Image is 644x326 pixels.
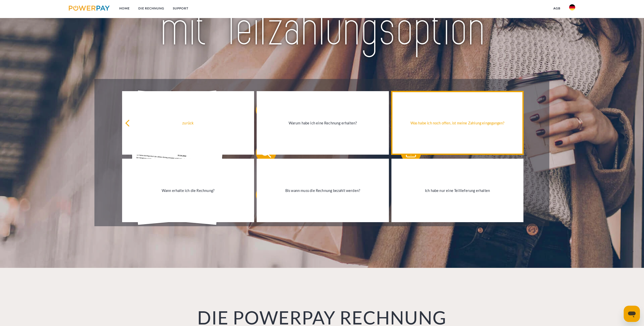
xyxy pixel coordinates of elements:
[624,306,640,322] iframe: Schaltfläche zum Öffnen des Messaging-Fensters
[69,6,110,11] img: logo-powerpay.svg
[260,187,386,194] div: Bis wann muss die Rechnung bezahlt werden?
[115,4,134,13] a: Home
[125,119,251,126] div: zurück
[549,4,565,13] a: agb
[260,119,386,126] div: Warum habe ich eine Rechnung erhalten?
[125,187,251,194] div: Wann erhalte ich die Rechnung?
[391,91,524,155] a: Was habe ich noch offen, ist meine Zahlung eingegangen?
[134,4,169,13] a: DIE RECHNUNG
[394,119,521,126] div: Was habe ich noch offen, ist meine Zahlung eingegangen?
[394,187,521,194] div: Ich habe nur eine Teillieferung erhalten
[169,4,193,13] a: SUPPORT
[569,4,575,10] img: de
